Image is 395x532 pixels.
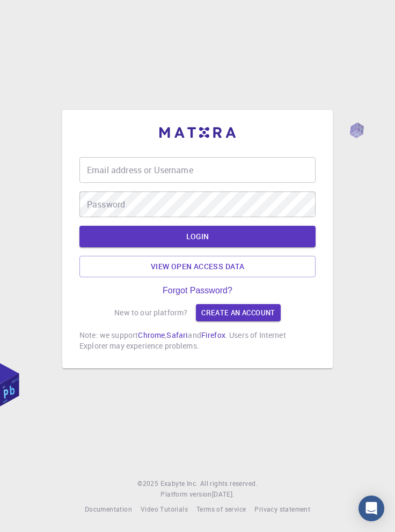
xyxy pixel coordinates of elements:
a: Terms of service [196,504,246,515]
a: Video Tutorials [141,504,188,515]
p: New to our platform? [114,307,187,318]
a: Documentation [85,504,132,515]
span: © 2025 [137,478,160,489]
a: Chrome [138,330,165,340]
a: [DATE]. [212,489,235,500]
a: Safari [166,330,188,340]
span: [DATE] . [212,490,235,498]
a: Firefox [201,330,225,340]
button: LOGIN [79,226,316,247]
a: Forgot Password? [163,286,232,295]
p: Note: we support , and . Users of Internet Explorer may experience problems. [79,330,316,351]
span: Terms of service [196,505,246,513]
a: View open access data [79,256,316,277]
span: Privacy statement [254,505,310,513]
a: Privacy statement [254,504,310,515]
span: Platform version [160,489,211,500]
span: Exabyte Inc. [160,479,198,487]
span: Documentation [85,505,132,513]
span: All rights reserved. [200,478,258,489]
div: Open Intercom Messenger [359,496,384,521]
span: Video Tutorials [141,505,188,513]
a: Exabyte Inc. [160,478,198,489]
a: Create an account [196,304,280,321]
